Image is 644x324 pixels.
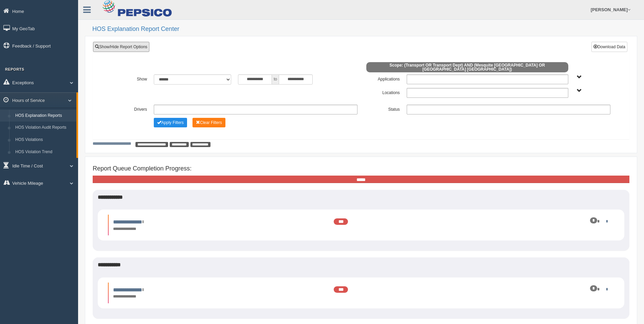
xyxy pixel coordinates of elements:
[361,105,403,113] label: Status
[108,74,150,83] label: Show
[154,118,187,127] button: Change Filter Options
[108,215,614,235] li: Expand
[361,74,403,83] label: Applications
[12,146,76,158] a: HOS Violation Trend
[192,118,225,127] button: Change Filter Options
[108,283,614,303] li: Expand
[12,134,76,146] a: HOS Violations
[366,62,568,72] span: Scope: (Transport OR Transport Dept) AND (Mesquite [GEOGRAPHIC_DATA] OR [GEOGRAPHIC_DATA] [GEOGRA...
[108,105,150,113] label: Drivers
[272,74,279,85] span: to
[12,122,76,134] a: HOS Violation Audit Reports
[12,110,76,122] a: HOS Explanation Reports
[92,26,637,33] h2: HOS Explanation Report Center
[93,42,149,52] a: Show/Hide Report Options
[93,165,629,172] h4: Report Queue Completion Progress:
[361,88,403,96] label: Locations
[591,42,627,52] button: Download Data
